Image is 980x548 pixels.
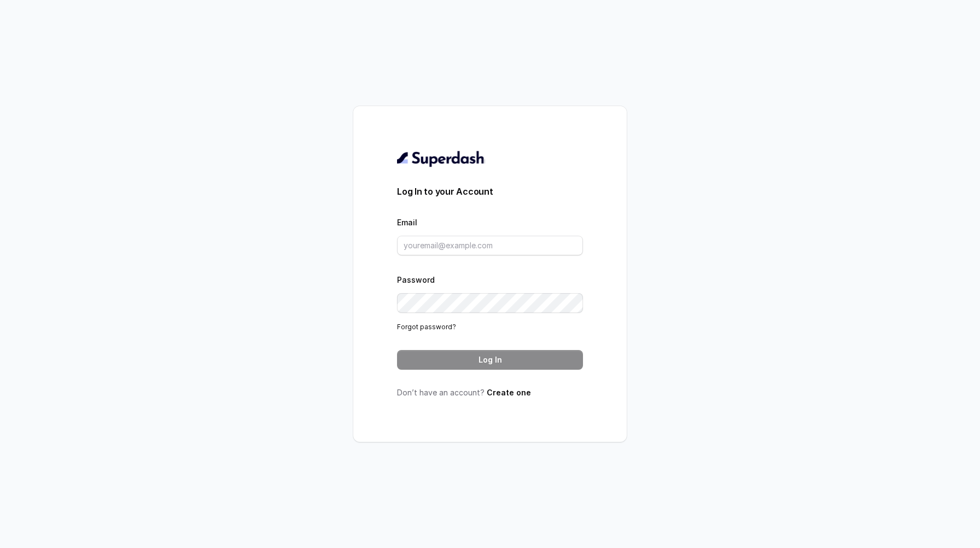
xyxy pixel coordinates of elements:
[397,323,456,331] a: Forgot password?
[397,387,583,398] p: Don’t have an account?
[487,388,531,397] a: Create one
[397,218,417,227] label: Email
[397,236,583,255] input: youremail@example.com
[397,275,435,284] label: Password
[397,350,583,370] button: Log In
[397,150,485,167] img: light.svg
[397,185,583,198] h3: Log In to your Account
